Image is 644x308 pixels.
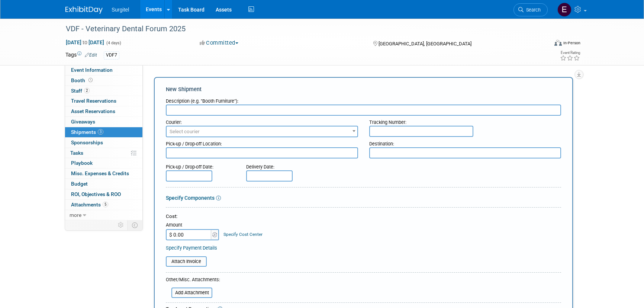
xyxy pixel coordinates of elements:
[71,108,115,114] span: Asset Reservations
[71,88,90,94] span: Staff
[560,51,580,55] div: Event Rating
[246,160,337,170] div: Delivery Date:
[369,116,561,126] div: Tracking Number:
[115,220,128,230] td: Personalize Event Tab Strip
[65,6,103,14] img: ExhibitDay
[170,129,200,134] span: Select courier
[166,116,358,126] div: Courier:
[223,232,263,237] a: Specify Cost Center
[65,65,142,75] a: Event Information
[166,94,561,105] div: Description (e.g. "Booth Furniture"):
[65,200,142,210] a: Attachments5
[65,127,142,137] a: Shipments3
[71,67,113,73] span: Event Information
[70,150,83,156] span: Tasks
[65,96,142,106] a: Travel Reservations
[85,52,97,58] a: Edit
[504,39,580,50] div: Event Format
[65,148,142,158] a: Tasks
[166,160,235,170] div: Pick-up / Drop-off Date:
[106,41,121,45] span: (4 days)
[166,276,220,285] div: Other/Misc. Attachments:
[166,245,217,251] a: Specify Payment Details
[71,77,94,83] span: Booth
[65,86,142,96] a: Staff2
[197,39,241,47] button: Committed
[65,39,104,46] span: [DATE] [DATE]
[379,41,471,46] span: [GEOGRAPHIC_DATA], [GEOGRAPHIC_DATA]
[71,119,95,125] span: Giveaways
[98,129,103,135] span: 3
[65,179,142,189] a: Budget
[103,202,108,207] span: 5
[513,3,548,16] a: Search
[65,210,142,220] a: more
[65,158,142,168] a: Playbook
[524,7,541,13] span: Search
[112,7,129,13] span: Surgitel
[71,202,108,208] span: Attachments
[104,51,119,59] div: VDF7
[166,195,215,201] a: Specify Components
[65,189,142,199] a: ROI, Objectives & ROO
[554,40,562,46] img: Format-Inperson.png
[71,98,116,104] span: Travel Reservations
[71,160,93,166] span: Playbook
[71,129,103,135] span: Shipments
[84,88,90,93] span: 2
[81,39,88,45] span: to
[87,77,94,83] span: Booth not reserved yet
[128,220,143,230] td: Toggle Event Tabs
[166,86,561,93] div: New Shipment
[369,137,561,147] div: Destination:
[63,22,537,36] div: VDF - Veterinary Dental Forum 2025
[71,191,121,197] span: ROI, Objectives & ROO
[65,51,97,60] td: Tags
[65,138,142,148] a: Sponsorships
[65,117,142,127] a: Giveaways
[71,139,103,145] span: Sponsorships
[65,106,142,116] a: Asset Reservations
[557,3,571,17] img: Event Coordinator
[166,137,358,147] div: Pick-up / Drop-off Location:
[65,76,142,86] a: Booth
[70,212,81,218] span: more
[71,181,88,187] span: Budget
[166,222,220,229] div: Amount
[71,170,129,176] span: Misc. Expenses & Credits
[166,213,561,220] div: Cost:
[65,169,142,179] a: Misc. Expenses & Credits
[563,40,580,46] div: In-Person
